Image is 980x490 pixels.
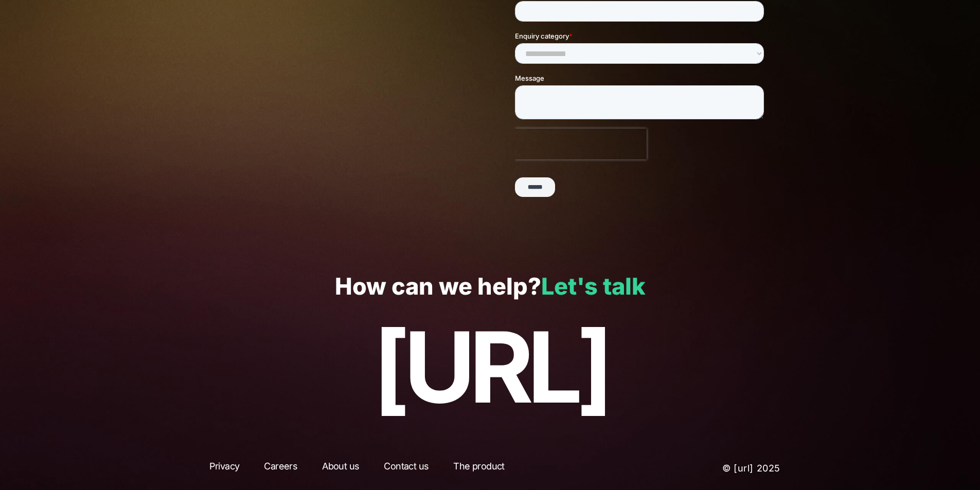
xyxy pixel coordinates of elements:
a: The product [444,459,513,478]
p: © [URL] 2025 [635,459,781,478]
a: Let's talk [541,272,646,300]
a: Privacy [200,459,249,478]
p: How can we help? [31,274,949,300]
a: Careers [255,459,307,478]
p: [URL] [31,312,949,422]
a: Contact us [375,459,438,478]
a: About us [313,459,368,478]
